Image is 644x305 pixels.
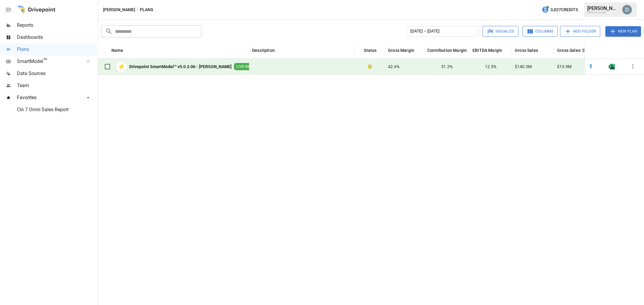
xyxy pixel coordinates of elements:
button: [PERSON_NAME] [103,6,135,14]
div: Gross Sales: DTC Online [557,48,594,53]
span: Plans [17,46,97,53]
button: Columns [522,26,558,37]
div: [PERSON_NAME] [587,5,619,11]
div: [PERSON_NAME] [587,11,619,14]
div: Status [364,48,376,53]
span: 3,027 Credits [550,6,578,14]
span: Reports [17,22,97,29]
span: Dashboards [17,34,97,41]
span: Team [17,82,97,89]
div: Gross Margin [388,48,414,53]
div: Gross Sales [515,48,538,53]
span: 42.6% [388,64,399,70]
div: Contribution Margin [427,48,467,53]
span: Favorites [17,94,80,101]
button: New Plan [605,26,641,36]
div: Open in Excel [609,64,615,70]
button: Visualize [482,26,518,37]
b: Drivepoint SmartModel™ v5.0.3.06 - [PERSON_NAME] [129,64,232,70]
button: Add Folder [560,26,600,37]
span: $140.3M [515,64,532,70]
div: EBITDA Margin [473,48,502,53]
span: Cin 7 Omni Sales Report [17,106,97,113]
button: [DATE] – [DATE] [406,26,477,37]
img: quick-edit-flash.b8aec18c.svg [588,64,594,70]
span: SmartModel [17,58,80,65]
div: Your plan has changes in Excel that are not reflected in the Drivepoint Data Warehouse, select "S... [368,64,372,70]
div: / [136,6,139,14]
div: ⚡ [116,61,127,72]
span: $13.9M [557,64,572,70]
div: Name [111,48,123,53]
div: Description [252,48,275,53]
button: 3,027Credits [539,4,580,15]
img: g5qfjXmAAAAABJRU5ErkJggg== [609,64,615,70]
span: 31.2% [441,64,453,70]
span: 12.5% [485,64,496,70]
span: LIVE MODEL [234,64,261,70]
span: Data Sources [17,70,97,77]
span: ™ [43,57,47,64]
button: David Sooch [619,1,636,18]
img: David Sooch [622,5,632,14]
div: Open in Quick Edit [588,64,594,70]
